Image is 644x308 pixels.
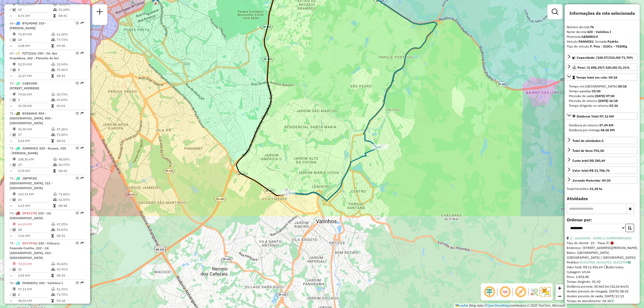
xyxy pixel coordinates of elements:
i: % de utilização do peso [53,3,57,6]
td: / [10,162,12,167]
span: − [558,293,561,299]
td: 5,70 KM [18,168,53,174]
span: Ocultar NR [499,285,511,298]
td: 40,42% [56,261,83,267]
span: Tempo total em rota: 09:18 [576,75,617,79]
em: Opções [76,21,79,25]
span: | 320 - Sousas, 425 - [PERSON_NAME] [10,146,66,155]
td: = [10,273,12,278]
div: Horário previsto de saída: [DATE] 11:13 [567,294,638,299]
a: Total de atividades:2 [567,137,638,144]
i: % de utilização do peso [51,223,55,226]
span: | [STREET_ADDRESS] [10,81,39,90]
em: Rota exportada [80,146,84,150]
a: Zoom out [555,292,563,300]
i: % de utilização do peso [53,158,57,161]
div: Motorista: [567,34,638,39]
td: = [10,43,12,49]
a: Jornada Motorista: 09:20 [567,177,638,184]
strong: 48,56 KM [601,128,615,132]
a: Leaflet [455,304,468,307]
div: Tempo dirigindo: 01:42 [567,279,638,284]
div: Distância por entrega: [569,128,635,133]
i: Distância Total [13,128,16,131]
span: | Jornada: [593,39,619,43]
span: 70 - [10,81,39,90]
a: Nova sessão e pesquisa [94,6,105,19]
span: | [GEOGRAPHIC_DATA], 221 - [GEOGRAPHIC_DATA] [10,176,53,190]
a: 06315708, 06316753, 06315709 [580,260,631,264]
i: Observações [628,261,631,264]
div: Previsão de retorno: [569,98,635,103]
td: 08:51 [56,233,83,239]
td: 72,55 KM [18,261,51,267]
label: Ordenar por: [567,217,638,223]
strong: F. Fixa - 210Cx - 7520Kg [590,44,627,48]
i: Distância Total [13,158,16,161]
div: Total de itens: [572,148,604,153]
i: % de utilização da cubagem [53,8,57,11]
td: 79,56 KM [18,92,51,97]
i: Total de Atividades [13,198,16,201]
em: Opções [76,146,79,150]
td: 16 [18,197,53,202]
a: Capacidade: (150,57/210,00) 71,70% [567,54,638,61]
strong: [DATE] 16:18 [598,99,618,103]
i: % de utilização da cubagem [53,163,57,166]
em: Opções [76,211,79,215]
span: Exibir rótulo [514,285,527,298]
td: 08:48 [58,203,84,208]
i: Total de Atividades [13,68,16,71]
span: | [469,304,470,307]
td: 71,82% [58,192,84,197]
strong: FAW6D51 [579,39,593,43]
i: Tempo total em rota [51,139,54,142]
td: 08:45 [58,168,84,174]
i: % de utilização do peso [51,262,55,266]
i: Distância Total [13,288,16,291]
td: 18 [18,37,51,42]
div: Jornada Motorista: 09:20 [572,178,610,183]
strong: 420 - Valinhos I [587,30,611,34]
td: = [10,103,12,109]
td: 73,49 KM [18,32,51,37]
a: Exibir filtros [550,6,560,17]
em: Rota exportada [80,112,84,115]
div: Custo total: [572,158,605,163]
td: = [10,203,12,208]
a: Tempo total em rota: 09:18 [567,74,638,81]
td: / [10,267,12,272]
i: Total de Atividades [13,38,16,41]
span: Peso: 1.832,08 [567,275,589,279]
strong: R$ 280,69 [590,159,605,163]
i: Tempo total em rota [53,169,56,173]
a: Total de itens:792,00 [567,147,638,154]
i: Total de Atividades [13,163,16,166]
div: Distância do retorno: [569,123,635,128]
div: Tempo em [GEOGRAPHIC_DATA]: [569,84,635,89]
td: / [10,67,12,72]
em: Rota exportada [80,82,84,85]
td: 17 [18,132,51,137]
td: 09:00 [56,43,83,49]
span: 23 - Trava (T) [591,241,613,245]
span: 75 - [10,241,60,260]
i: % de utilização do peso [51,33,55,36]
td: 97,13 KM [18,287,51,292]
a: 1 - 66519600 - ZARELLI SUPERMERCADO [570,236,632,240]
i: Total de Atividades [13,98,16,101]
em: Rota exportada [80,21,84,25]
td: 42,76% [56,267,83,272]
td: 60,73% [56,92,83,97]
i: Total de Atividades [13,293,16,296]
i: % de utilização da cubagem [51,268,55,271]
td: / [10,7,12,12]
td: 47,25% [56,222,83,227]
td: 51,31% [56,287,83,292]
span: Exibir todos [604,265,624,269]
i: % de utilização do peso [51,128,55,131]
td: / [10,97,12,102]
span: | 350 - Jd. das Orquideas, 362 - Planalto do Sol [10,51,59,60]
i: Total de Atividades [13,228,16,231]
td: / [10,37,12,42]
